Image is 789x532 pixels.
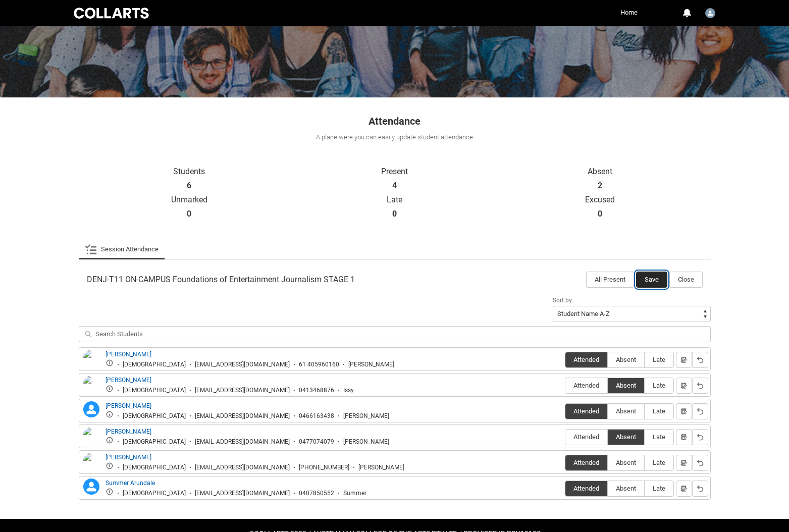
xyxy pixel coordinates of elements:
[79,326,711,342] input: Search Students
[299,490,334,497] div: 0407850552
[123,387,186,394] div: [DEMOGRAPHIC_DATA]
[106,454,151,461] a: [PERSON_NAME]
[292,195,497,205] p: Late
[692,403,708,419] button: Reset
[553,297,573,304] span: Sort by:
[645,356,673,363] span: Late
[608,459,644,466] span: Absent
[645,382,673,389] span: Late
[87,167,292,177] p: Students
[195,490,290,497] div: [EMAIL_ADDRESS][DOMAIN_NAME]
[669,272,703,288] button: Close
[299,438,334,446] div: 0477074079
[195,387,290,394] div: [EMAIL_ADDRESS][DOMAIN_NAME]
[123,464,186,471] div: [DEMOGRAPHIC_DATA]
[195,412,290,420] div: [EMAIL_ADDRESS][DOMAIN_NAME]
[692,481,708,497] button: Reset
[705,8,715,18] img: Kate.Arnott
[123,412,186,420] div: [DEMOGRAPHIC_DATA]
[106,377,151,384] a: [PERSON_NAME]
[703,4,718,20] button: User Profile Kate.Arnott
[497,167,703,177] p: Absent
[343,490,366,497] div: Summer
[565,356,607,363] span: Attended
[565,407,607,415] span: Attended
[106,480,155,487] a: Summer Arundale
[83,453,99,482] img: Joseph Owen-Horn
[195,464,290,471] div: [EMAIL_ADDRESS][DOMAIN_NAME]
[676,403,692,419] button: Notes
[299,412,334,420] div: 0466163438
[392,181,397,191] strong: 4
[565,459,607,466] span: Attended
[106,402,151,409] a: [PERSON_NAME]
[645,433,673,441] span: Late
[392,209,397,219] strong: 0
[692,352,708,368] button: Reset
[676,429,692,445] button: Notes
[692,455,708,471] button: Reset
[598,209,602,219] strong: 0
[83,427,99,449] img: Jesse Helms
[608,356,644,363] span: Absent
[497,195,703,205] p: Excused
[85,239,159,259] a: Session Attendance
[608,485,644,492] span: Absent
[299,464,349,471] div: [PHONE_NUMBER]
[676,352,692,368] button: Notes
[299,387,334,394] div: 0413468876
[636,272,667,288] button: Save
[78,132,712,142] div: A place were you can easily update student attendance
[598,181,602,191] strong: 2
[645,459,673,466] span: Late
[123,438,186,446] div: [DEMOGRAPHIC_DATA]
[586,272,634,288] button: All Present
[565,485,607,492] span: Attended
[676,378,692,394] button: Notes
[79,239,165,259] li: Session Attendance
[348,361,394,368] div: [PERSON_NAME]
[565,382,607,389] span: Attended
[83,376,99,398] img: Isabella Coldbeck
[106,428,151,435] a: [PERSON_NAME]
[608,407,644,415] span: Absent
[645,407,673,415] span: Late
[83,401,99,417] lightning-icon: Jenna Ponsonby
[292,167,497,177] p: Present
[618,5,640,20] a: Home
[87,195,292,205] p: Unmarked
[123,490,186,497] div: [DEMOGRAPHIC_DATA]
[187,181,191,191] strong: 6
[299,361,339,368] div: 61 405960160
[87,275,355,285] span: DENJ-T11 ON-CAMPUS Foundations of Entertainment Journalism STAGE 1
[692,429,708,445] button: Reset
[692,378,708,394] button: Reset
[369,115,420,127] span: Attendance
[343,387,354,394] div: Issy
[83,478,99,495] lightning-icon: Summer Arundale
[343,412,389,420] div: [PERSON_NAME]
[358,464,404,471] div: [PERSON_NAME]
[195,361,290,368] div: [EMAIL_ADDRESS][DOMAIN_NAME]
[187,209,191,219] strong: 0
[83,350,99,372] img: Claudia Mather
[608,382,644,389] span: Absent
[676,455,692,471] button: Notes
[565,433,607,441] span: Attended
[645,485,673,492] span: Late
[123,361,186,368] div: [DEMOGRAPHIC_DATA]
[195,438,290,446] div: [EMAIL_ADDRESS][DOMAIN_NAME]
[608,433,644,441] span: Absent
[676,481,692,497] button: Notes
[106,351,151,358] a: [PERSON_NAME]
[343,438,389,446] div: [PERSON_NAME]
